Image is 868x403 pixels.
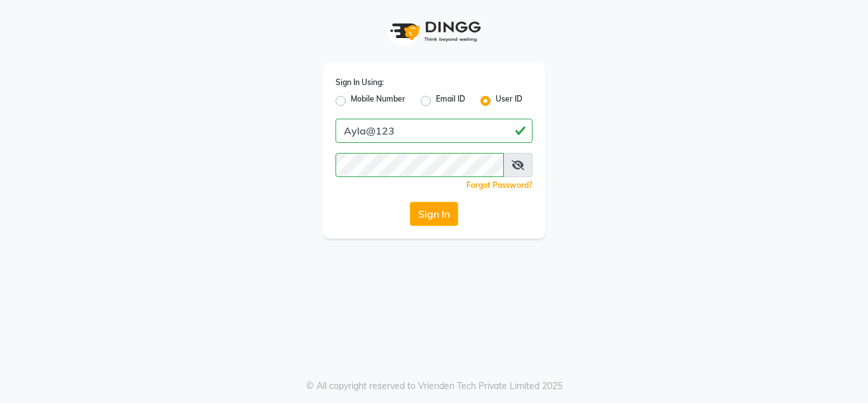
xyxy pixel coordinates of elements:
label: Sign In Using: [336,77,384,88]
a: Forgot Password? [466,180,532,190]
input: Username [336,153,504,177]
img: logo1.svg [383,13,485,50]
label: Mobile Number [351,93,405,109]
label: User ID [496,93,522,109]
label: Email ID [436,93,465,109]
input: Username [336,119,532,143]
button: Sign In [410,202,458,226]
